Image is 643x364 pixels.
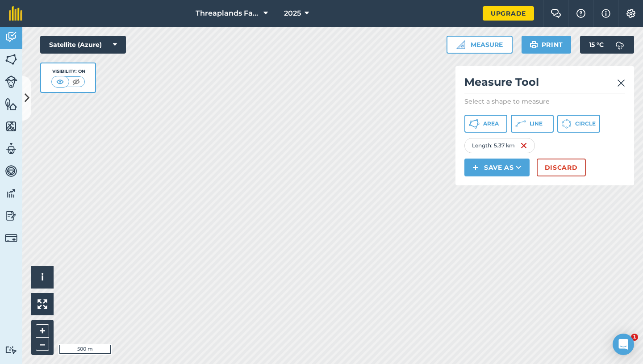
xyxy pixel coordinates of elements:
img: svg+xml;base64,PHN2ZyB4bWxucz0iaHR0cDovL3d3dy53My5vcmcvMjAwMC9zdmciIHdpZHRoPSI1NiIgaGVpZ2h0PSI2MC... [5,97,17,111]
span: Area [483,120,499,127]
img: svg+xml;base64,PD94bWwgdmVyc2lvbj0iMS4wIiBlbmNvZGluZz0idXRmLTgiPz4KPCEtLSBHZW5lcmF0b3I6IEFkb2JlIE... [5,164,17,178]
img: svg+xml;base64,PD94bWwgdmVyc2lvbj0iMS4wIiBlbmNvZGluZz0idXRmLTgiPz4KPCEtLSBHZW5lcmF0b3I6IEFkb2JlIE... [611,36,629,54]
img: A question mark icon [576,9,586,18]
img: fieldmargin Logo [9,6,22,21]
img: svg+xml;base64,PD94bWwgdmVyc2lvbj0iMS4wIiBlbmNvZGluZz0idXRmLTgiPz4KPCEtLSBHZW5lcmF0b3I6IEFkb2JlIE... [5,346,17,354]
img: svg+xml;base64,PHN2ZyB4bWxucz0iaHR0cDovL3d3dy53My5vcmcvMjAwMC9zdmciIHdpZHRoPSIyMiIgaGVpZ2h0PSIzMC... [617,78,625,88]
span: i [41,272,44,283]
div: Length : 5.37 km [464,138,535,153]
a: Upgrade [483,6,534,21]
span: 2025 [284,8,301,19]
img: svg+xml;base64,PD94bWwgdmVyc2lvbj0iMS4wIiBlbmNvZGluZz0idXRmLTgiPz4KPCEtLSBHZW5lcmF0b3I6IEFkb2JlIE... [5,75,17,88]
button: Discard [537,159,586,176]
img: Four arrows, one pointing top left, one top right, one bottom right and the last bottom left [38,299,47,309]
img: svg+xml;base64,PHN2ZyB4bWxucz0iaHR0cDovL3d3dy53My5vcmcvMjAwMC9zdmciIHdpZHRoPSIxOSIgaGVpZ2h0PSIyNC... [530,39,538,50]
button: – [36,338,49,351]
span: Threaplands Farm [196,8,260,19]
button: Save as [464,159,530,176]
img: Ruler icon [456,40,465,49]
button: Measure [447,36,513,54]
img: svg+xml;base64,PHN2ZyB4bWxucz0iaHR0cDovL3d3dy53My5vcmcvMjAwMC9zdmciIHdpZHRoPSI1NiIgaGVpZ2h0PSI2MC... [5,53,17,66]
button: Circle [557,115,600,133]
img: svg+xml;base64,PHN2ZyB4bWxucz0iaHR0cDovL3d3dy53My5vcmcvMjAwMC9zdmciIHdpZHRoPSIxNiIgaGVpZ2h0PSIyNC... [520,140,527,151]
button: i [31,266,54,289]
img: svg+xml;base64,PHN2ZyB4bWxucz0iaHR0cDovL3d3dy53My5vcmcvMjAwMC9zdmciIHdpZHRoPSI1NiIgaGVpZ2h0PSI2MC... [5,120,17,133]
img: svg+xml;base64,PHN2ZyB4bWxucz0iaHR0cDovL3d3dy53My5vcmcvMjAwMC9zdmciIHdpZHRoPSIxNCIgaGVpZ2h0PSIyNC... [472,162,479,173]
button: Print [522,36,572,54]
img: svg+xml;base64,PHN2ZyB4bWxucz0iaHR0cDovL3d3dy53My5vcmcvMjAwMC9zdmciIHdpZHRoPSIxNyIgaGVpZ2h0PSIxNy... [601,8,610,19]
span: Line [530,120,543,127]
h2: Measure Tool [464,75,625,93]
img: svg+xml;base64,PD94bWwgdmVyc2lvbj0iMS4wIiBlbmNvZGluZz0idXRmLTgiPz4KPCEtLSBHZW5lcmF0b3I6IEFkb2JlIE... [5,232,17,244]
img: svg+xml;base64,PD94bWwgdmVyc2lvbj0iMS4wIiBlbmNvZGluZz0idXRmLTgiPz4KPCEtLSBHZW5lcmF0b3I6IEFkb2JlIE... [5,30,17,44]
img: A cog icon [626,9,636,18]
button: + [36,324,49,338]
button: Satellite (Azure) [40,36,126,54]
button: Area [464,115,507,133]
button: Line [511,115,554,133]
img: svg+xml;base64,PD94bWwgdmVyc2lvbj0iMS4wIiBlbmNvZGluZz0idXRmLTgiPz4KPCEtLSBHZW5lcmF0b3I6IEFkb2JlIE... [5,187,17,200]
img: svg+xml;base64,PHN2ZyB4bWxucz0iaHR0cDovL3d3dy53My5vcmcvMjAwMC9zdmciIHdpZHRoPSI1MCIgaGVpZ2h0PSI0MC... [71,77,82,86]
img: Two speech bubbles overlapping with the left bubble in the forefront [551,9,561,18]
div: Open Intercom Messenger [613,334,634,355]
button: 15 °C [580,36,634,54]
img: svg+xml;base64,PD94bWwgdmVyc2lvbj0iMS4wIiBlbmNvZGluZz0idXRmLTgiPz4KPCEtLSBHZW5lcmF0b3I6IEFkb2JlIE... [5,142,17,155]
span: 1 [631,334,638,341]
span: Circle [575,120,596,127]
span: 15 ° C [589,36,604,54]
p: Select a shape to measure [464,97,625,106]
div: Visibility: On [51,68,85,75]
img: svg+xml;base64,PD94bWwgdmVyc2lvbj0iMS4wIiBlbmNvZGluZz0idXRmLTgiPz4KPCEtLSBHZW5lcmF0b3I6IEFkb2JlIE... [5,209,17,222]
img: svg+xml;base64,PHN2ZyB4bWxucz0iaHR0cDovL3d3dy53My5vcmcvMjAwMC9zdmciIHdpZHRoPSI1MCIgaGVpZ2h0PSI0MC... [54,77,66,86]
